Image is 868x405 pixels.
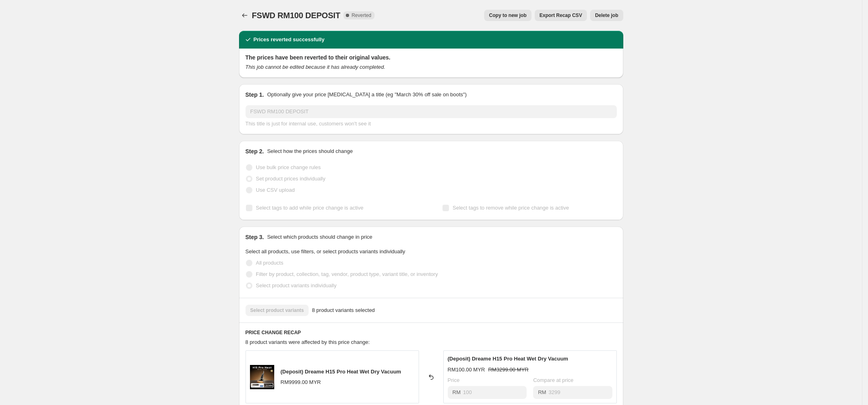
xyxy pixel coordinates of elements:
p: Select which products should change in price [267,233,372,241]
h2: Step 3. [246,233,264,241]
span: Compare at price [533,377,574,383]
p: Optionally give your price [MEDICAL_DATA] a title (eg "March 30% off sale on boots") [267,91,466,99]
span: All products [256,260,284,266]
div: RM100.00 MYR [448,366,485,374]
h2: Step 2. [246,147,264,155]
span: Use bulk price change rules [256,164,321,170]
span: FSWD RM100 DEPOSIT [252,11,341,20]
span: Select all products, use filters, or select products variants individually [246,248,405,254]
span: Price [448,377,460,383]
h2: The prices have been reverted to their original values. [246,53,617,61]
span: Reverted [351,12,371,19]
span: Export Recap CSV [540,12,582,19]
div: RM9999.00 MYR [281,378,321,386]
span: Select tags to remove while price change is active [453,205,569,211]
i: This job cannot be edited because it has already completed. [246,64,385,70]
span: This title is just for internal use, customers won't see it [246,121,371,127]
span: Set product prices individually [256,176,326,182]
span: Copy to new job [489,12,527,19]
h2: Step 1. [246,91,264,99]
button: Export Recap CSV [535,10,587,21]
button: Delete job [590,10,623,21]
span: Delete job [595,12,618,19]
span: Select product variants individually [256,282,337,288]
input: 30% off holiday sale [246,105,617,118]
span: RM [538,389,546,395]
strike: RM3299.00 MYR [488,366,529,374]
span: (Deposit) Dreame H15 Pro Heat Wet Dry Vacuum [448,356,568,362]
span: 8 product variants selected [312,306,375,314]
span: Use CSV upload [256,187,295,193]
span: Filter by product, collection, tag, vendor, product type, variant title, or inventory [256,271,438,277]
span: Select tags to add while price change is active [256,205,364,211]
span: RM [453,389,461,395]
button: Price change jobs [239,10,250,21]
button: Copy to new job [484,10,531,21]
h6: PRICE CHANGE RECAP [246,329,617,336]
img: FSWD_Thumbnail-03_1_80x.jpg [250,365,274,389]
p: Select how the prices should change [267,147,353,155]
span: (Deposit) Dreame H15 Pro Heat Wet Dry Vacuum [281,369,401,375]
span: 8 product variants were affected by this price change: [246,339,370,345]
h2: Prices reverted successfully [254,36,325,44]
